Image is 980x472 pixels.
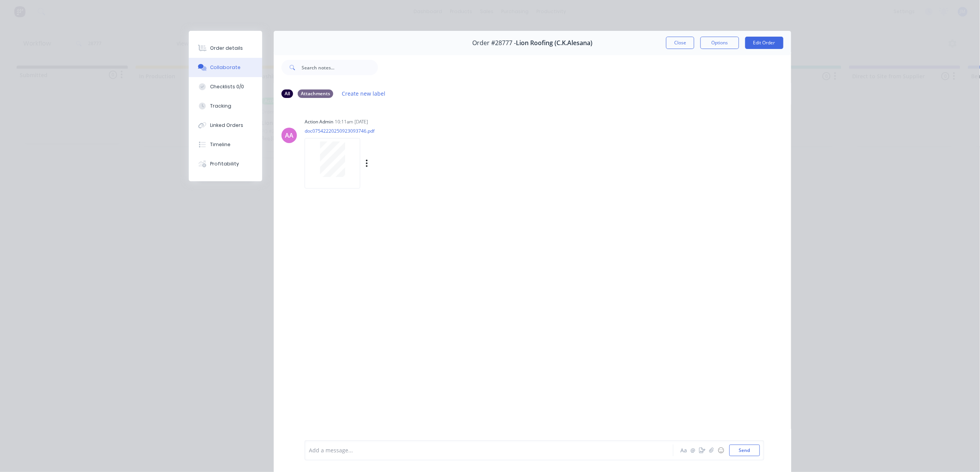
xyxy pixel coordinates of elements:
span: Order #28777 - [473,39,516,47]
button: Close [666,37,694,49]
button: Order details [189,39,262,58]
input: Search notes... [302,60,378,75]
div: Linked Orders [210,122,244,129]
button: Timeline [189,135,262,154]
div: 10:11am [DATE] [335,118,368,125]
button: Profitability [189,154,262,174]
button: Options [700,37,739,49]
div: Attachments [298,89,333,98]
div: Timeline [210,141,231,148]
button: Create new label [338,88,390,99]
div: Action Admin [305,118,333,125]
button: @ [688,446,698,455]
div: Profitability [210,160,239,167]
div: Order details [210,45,243,52]
div: AA [285,131,293,140]
button: Aa [679,446,688,455]
button: Tracking [189,96,262,116]
div: Tracking [210,103,232,110]
button: ☺ [716,446,726,455]
span: Lion Roofing (C.K.Alesana) [516,39,593,47]
div: All [281,89,293,98]
div: Collaborate [210,64,241,71]
p: doc07542220250923093746.pdf [305,128,446,134]
button: Send [729,445,760,456]
button: Checklists 0/0 [189,77,262,96]
div: Checklists 0/0 [210,83,244,90]
button: Collaborate [189,58,262,77]
button: Linked Orders [189,116,262,135]
button: Edit Order [745,37,783,49]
